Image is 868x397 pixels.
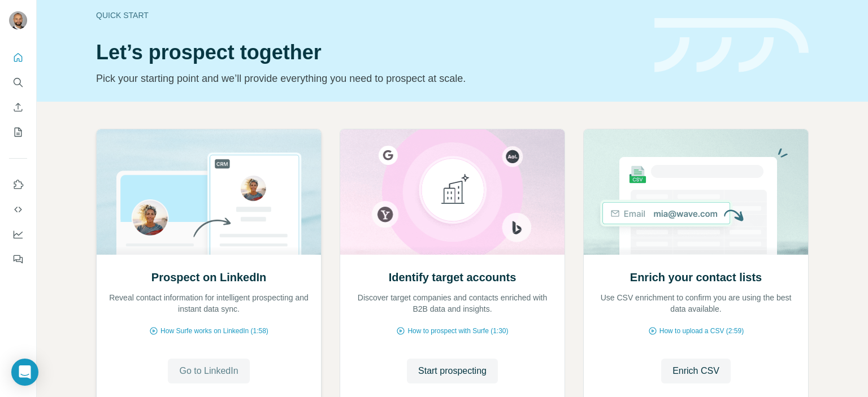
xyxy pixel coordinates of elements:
span: How to upload a CSV (2:59) [659,326,744,336]
span: How to prospect with Surfe (1:30) [407,326,508,336]
img: Prospect on LinkedIn [96,129,322,255]
button: Use Surfe API [9,199,27,220]
p: Pick your starting point and we’ll provide everything you need to prospect at scale. [96,71,641,86]
div: Quick start [96,10,641,21]
img: Avatar [9,11,27,29]
button: Search [9,72,27,93]
img: Enrich your contact lists [583,129,809,255]
button: Feedback [9,249,27,269]
img: Identify target accounts [340,129,565,255]
p: Use CSV enrichment to confirm you are using the best data available. [595,292,797,315]
button: Quick start [9,47,27,68]
img: banner [654,18,809,73]
button: Start prospecting [407,359,498,383]
button: Go to LinkedIn [168,359,249,383]
span: Go to LinkedIn [179,364,238,378]
h2: Prospect on LinkedIn [151,269,266,285]
button: My lists [9,122,27,142]
span: How Surfe works on LinkedIn (1:58) [160,326,268,336]
h2: Identify target accounts [389,269,517,285]
span: Start prospecting [418,364,487,378]
span: Enrich CSV [672,364,719,378]
p: Discover target companies and contacts enriched with B2B data and insights. [351,292,553,315]
h2: Enrich your contact lists [630,269,762,285]
button: Enrich CSV [661,359,731,383]
div: Open Intercom Messenger [11,359,38,386]
button: Dashboard [9,224,27,245]
h1: Let’s prospect together [96,41,641,64]
p: Reveal contact information for intelligent prospecting and instant data sync. [108,292,310,315]
button: Enrich CSV [9,97,27,117]
button: Use Surfe on LinkedIn [9,174,27,195]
